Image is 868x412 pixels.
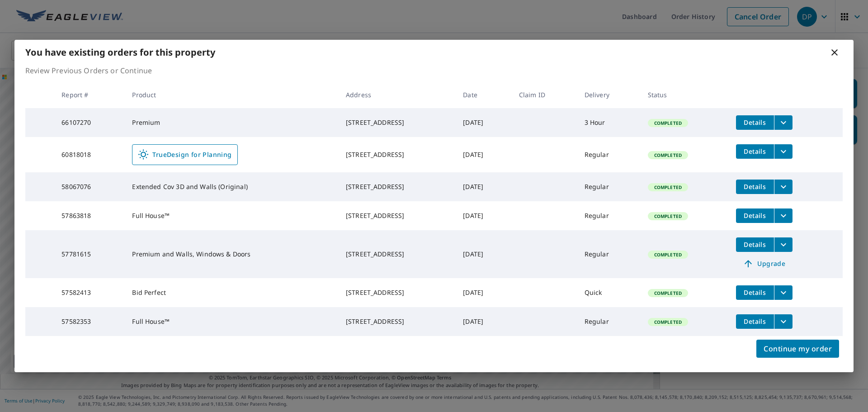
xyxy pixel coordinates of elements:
div: [STREET_ADDRESS] [346,250,448,259]
td: [DATE] [456,108,512,137]
th: Claim ID [512,81,577,108]
td: 58067076 [54,172,125,201]
td: Full House™ [125,307,339,336]
span: Details [741,147,769,156]
th: Report # [54,81,125,108]
td: 57781615 [54,230,125,278]
span: TrueDesign for Planning [138,149,231,160]
td: Regular [577,137,641,172]
td: Bid Perfect [125,278,339,307]
p: Review Previous Orders or Continue [25,65,843,76]
span: Details [741,211,769,220]
button: filesDropdownBtn-57863818 [774,208,793,223]
div: [STREET_ADDRESS] [346,150,448,159]
span: Completed [649,120,687,126]
td: 57582353 [54,307,125,336]
td: 60818018 [54,137,125,172]
button: detailsBtn-57863818 [736,208,774,223]
td: [DATE] [456,278,512,307]
a: Upgrade [736,256,793,271]
button: filesDropdownBtn-57781615 [774,237,793,252]
th: Status [641,81,729,108]
span: Continue my order [764,342,832,355]
th: Product [125,81,339,108]
div: [STREET_ADDRESS] [346,182,448,191]
td: [DATE] [456,137,512,172]
td: Extended Cov 3D and Walls (Original) [125,172,339,201]
button: detailsBtn-66107270 [736,115,774,130]
td: [DATE] [456,201,512,230]
td: Regular [577,307,641,336]
button: detailsBtn-57781615 [736,237,774,252]
td: Premium [125,108,339,137]
span: Completed [649,319,687,325]
td: Full House™ [125,201,339,230]
button: detailsBtn-60818018 [736,144,774,159]
td: [DATE] [456,307,512,336]
div: [STREET_ADDRESS] [346,211,448,220]
td: [DATE] [456,172,512,201]
button: filesDropdownBtn-66107270 [774,115,793,130]
span: Completed [649,290,687,296]
span: Upgrade [741,258,787,269]
td: 3 Hour [577,108,641,137]
td: Regular [577,230,641,278]
span: Completed [649,213,687,219]
td: Premium and Walls, Windows & Doors [125,230,339,278]
span: Details [741,288,769,297]
span: Details [741,182,769,191]
b: You have existing orders for this property [25,46,215,58]
div: [STREET_ADDRESS] [346,317,448,326]
button: filesDropdownBtn-60818018 [774,144,793,159]
span: Completed [649,251,687,258]
button: detailsBtn-58067076 [736,180,774,194]
button: detailsBtn-57582413 [736,285,774,300]
td: Regular [577,172,641,201]
td: Regular [577,201,641,230]
td: [DATE] [456,230,512,278]
span: Completed [649,184,687,190]
button: filesDropdownBtn-57582413 [774,285,793,300]
div: [STREET_ADDRESS] [346,118,448,127]
div: [STREET_ADDRESS] [346,288,448,297]
td: Quick [577,278,641,307]
span: Completed [649,152,687,158]
td: 57863818 [54,201,125,230]
a: TrueDesign for Planning [132,144,237,165]
button: filesDropdownBtn-57582353 [774,314,793,329]
th: Address [339,81,456,108]
button: Continue my order [756,340,839,358]
td: 57582413 [54,278,125,307]
span: Details [741,317,769,326]
th: Date [456,81,512,108]
span: Details [741,118,769,127]
span: Details [741,240,769,249]
button: filesDropdownBtn-58067076 [774,180,793,194]
button: detailsBtn-57582353 [736,314,774,329]
td: 66107270 [54,108,125,137]
th: Delivery [577,81,641,108]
